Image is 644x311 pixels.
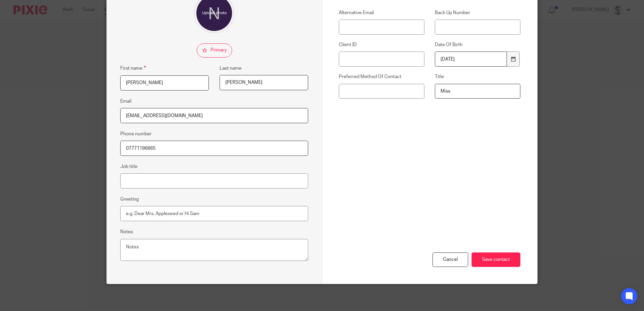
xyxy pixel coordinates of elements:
[120,131,152,137] label: Phone number
[435,9,520,16] label: Back Up Number
[120,206,308,221] input: e.g. Dear Mrs. Appleseed or Hi Sam
[120,64,146,72] label: First name
[120,196,139,203] label: Greeting
[435,73,520,80] label: Title
[435,51,507,67] input: Use the arrow keys to pick a date
[432,252,468,267] div: Cancel
[120,163,137,170] label: Job title
[120,98,131,105] label: Email
[435,41,520,48] label: Date Of Birth
[339,9,424,16] label: Alternative Email
[472,252,520,267] input: Save contact
[339,41,424,48] label: Client ID
[120,229,133,235] label: Notes
[220,65,241,72] label: Last name
[339,73,424,80] label: Preferred Method Of Contact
